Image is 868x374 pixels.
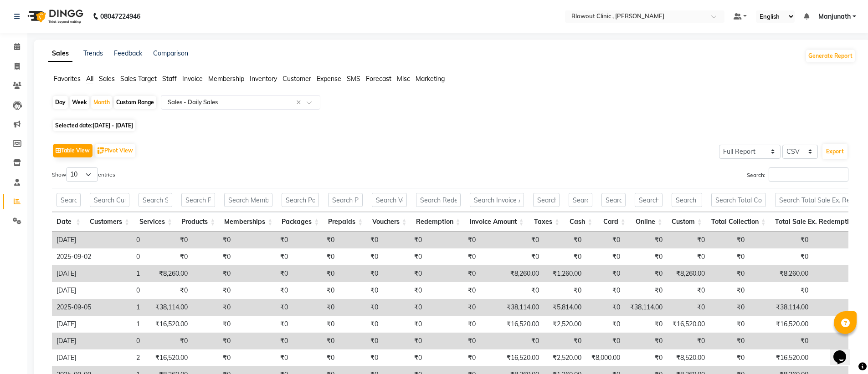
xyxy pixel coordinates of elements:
td: ₹0 [426,333,480,349]
td: ₹0 [586,282,625,299]
td: [DATE] [52,232,96,248]
td: ₹0 [426,232,480,248]
td: ₹8,260.00 [144,265,192,282]
td: 0 [96,282,144,299]
td: [DATE] [52,282,96,299]
img: logo [23,4,86,29]
td: ₹0 [625,265,667,282]
input: Search Vouchers [372,193,406,207]
span: Manjunath [818,12,851,21]
input: Search Date [56,193,81,207]
td: ₹0 [192,333,235,349]
td: ₹0 [625,232,667,248]
td: ₹8,260.00 [749,265,813,282]
div: Day [53,96,68,109]
td: ₹0 [144,232,192,248]
td: ₹16,520.00 [749,349,813,366]
span: Sales Target [120,75,157,83]
td: ₹0 [235,248,293,265]
th: Online: activate to sort column ascending [630,212,667,232]
td: ₹38,114.00 [480,299,544,316]
td: ₹0 [586,316,625,333]
td: 1 [96,265,144,282]
td: [DATE] [52,349,96,366]
td: ₹0 [235,265,293,282]
th: Custom: activate to sort column ascending [667,212,707,232]
td: ₹0 [544,282,586,299]
th: Vouchers: activate to sort column ascending [367,212,411,232]
td: ₹0 [709,248,749,265]
span: Inventory [250,75,277,83]
td: ₹0 [426,248,480,265]
span: Staff [162,75,177,83]
td: ₹0 [339,333,383,349]
td: ₹0 [339,282,383,299]
button: Table View [53,144,92,157]
td: ₹0 [709,349,749,366]
td: ₹8,000.00 [586,349,625,366]
button: Export [822,144,847,159]
td: ₹16,520.00 [749,316,813,333]
th: Total Sale Ex. Redemption: activate to sort column ascending [770,212,868,232]
td: ₹0 [426,265,480,282]
td: ₹0 [235,333,293,349]
td: ₹0 [586,232,625,248]
td: ₹0 [192,349,235,366]
th: Card: activate to sort column ascending [597,212,630,232]
span: Clear all [296,98,304,107]
td: ₹0 [293,333,339,349]
th: Invoice Amount: activate to sort column ascending [465,212,529,232]
td: 1 [96,316,144,333]
td: ₹0 [749,333,813,349]
td: 2025-09-05 [52,299,96,316]
td: ₹0 [480,232,544,248]
input: Search Services [139,193,172,207]
td: 2 [96,349,144,366]
span: Sales [99,75,115,83]
span: Membership [208,75,244,83]
span: Invoice [182,75,203,83]
label: Search: [747,167,848,182]
td: ₹0 [426,316,480,333]
td: ₹0 [192,265,235,282]
td: [DATE] [52,333,96,349]
td: ₹0 [339,232,383,248]
td: ₹0 [667,232,709,248]
td: ₹0 [383,349,426,366]
th: Packages: activate to sort column ascending [277,212,324,232]
input: Search: [769,167,848,182]
td: ₹0 [586,248,625,265]
td: ₹0 [544,232,586,248]
td: ₹0 [192,299,235,316]
span: Forecast [366,75,391,83]
td: ₹0 [709,316,749,333]
input: Search Total Collection [711,193,766,207]
th: Redemption: activate to sort column ascending [411,212,465,232]
input: Search Total Sale Ex. Redemption [775,193,863,207]
span: [DATE] - [DATE] [92,122,133,129]
td: ₹0 [709,333,749,349]
input: Search Invoice Amount [470,193,524,207]
td: ₹0 [339,265,383,282]
td: ₹0 [235,349,293,366]
td: ₹0 [667,299,709,316]
th: Products: activate to sort column ascending [177,212,220,232]
td: ₹0 [293,265,339,282]
td: ₹0 [235,282,293,299]
td: ₹8,520.00 [667,349,709,366]
td: ₹0 [625,349,667,366]
span: Expense [317,75,341,83]
td: ₹0 [293,282,339,299]
td: ₹1,260.00 [544,265,586,282]
td: [DATE] [52,316,96,333]
td: ₹0 [749,248,813,265]
td: ₹0 [426,299,480,316]
td: ₹38,114.00 [749,299,813,316]
th: Memberships: activate to sort column ascending [220,212,277,232]
th: Total Collection: activate to sort column ascending [707,212,770,232]
td: 0 [96,248,144,265]
a: Trends [83,49,103,57]
td: ₹0 [426,282,480,299]
td: ₹0 [749,232,813,248]
td: ₹0 [383,316,426,333]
